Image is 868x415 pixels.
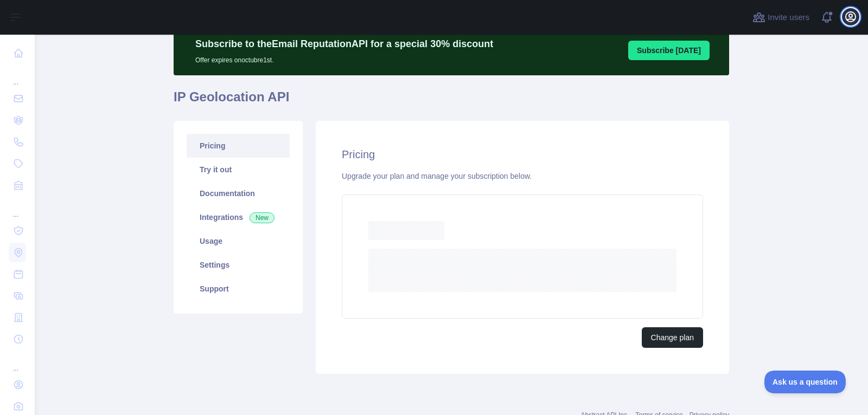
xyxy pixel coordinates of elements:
[195,51,493,64] p: Offer expires on octubre 1st.
[187,134,290,158] a: Pricing
[768,11,809,24] span: Invite users
[187,158,290,181] a: Try it out
[342,147,703,162] h2: Pricing
[628,41,710,60] button: Subscribe [DATE]
[764,371,846,393] iframe: Toggle Customer Support
[195,36,493,51] p: Subscribe to the Email Reputation API for a special 30 % discount
[342,171,703,181] div: Upgrade your plan and manage your subscription below.
[642,327,703,348] button: Change plan
[187,277,290,301] a: Support
[187,229,290,253] a: Usage
[174,88,729,114] h1: IP Geolocation API
[187,205,290,229] a: Integrations New
[750,9,812,26] button: Invite users
[250,212,275,223] span: New
[187,253,290,277] a: Settings
[9,351,26,373] div: ...
[9,197,26,219] div: ...
[187,181,290,205] a: Documentation
[9,65,26,87] div: ...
